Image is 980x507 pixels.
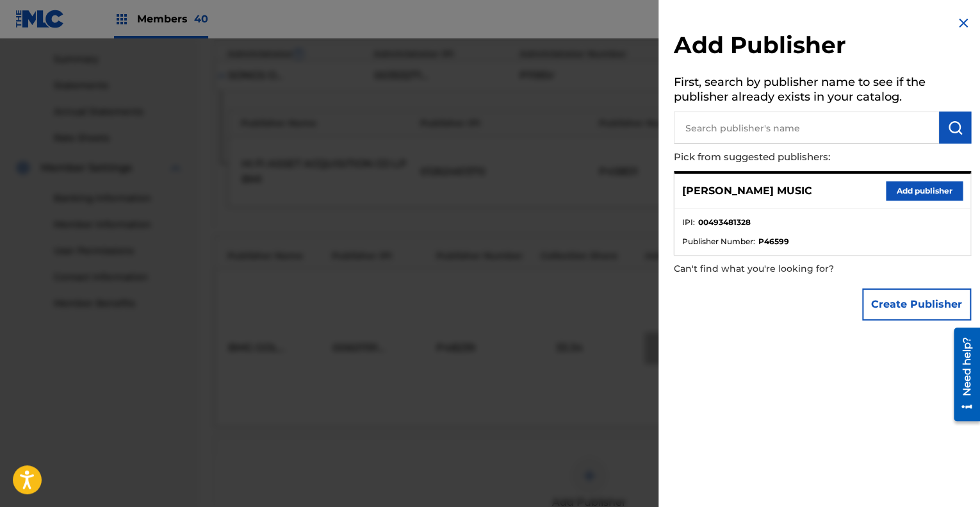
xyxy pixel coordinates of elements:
iframe: Resource Center [944,322,980,426]
h5: First, search by publisher name to see if the publisher already exists in your catalog. [674,71,971,112]
p: Pick from suggested publishers: [674,144,898,171]
img: Top Rightsholders [114,12,129,27]
p: [PERSON_NAME] MUSIC [682,183,812,199]
strong: P46599 [758,236,789,247]
span: Publisher Number : [682,236,755,247]
button: Create Publisher [862,288,971,320]
span: IPI : [682,217,695,228]
h2: Add Publisher [674,31,971,63]
span: 40 [194,13,208,25]
img: MLC Logo [15,10,65,28]
img: Search Works [947,120,963,135]
span: Members [137,12,208,26]
strong: 00493481328 [698,217,751,228]
p: Can't find what you're looking for? [674,256,898,282]
input: Search publisher's name [674,112,939,144]
button: Add publisher [886,181,963,201]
